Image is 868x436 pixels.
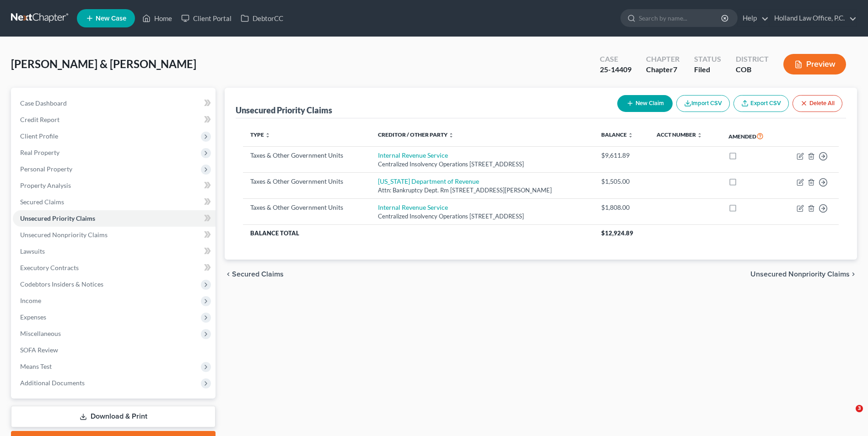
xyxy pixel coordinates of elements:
i: unfold_more [697,133,702,138]
div: Centralized Insolvency Operations [STREET_ADDRESS] [378,212,587,221]
a: Property Analysis [13,177,216,194]
a: Download & Print [11,406,216,427]
span: Unsecured Priority Claims [20,214,95,222]
a: Lawsuits [13,243,216,260]
span: Additional Documents [20,379,85,387]
div: Chapter [646,64,679,75]
button: chevron_left Secured Claims [225,271,284,278]
a: Internal Revenue Service [378,203,448,211]
span: Income [20,297,41,304]
i: chevron_left [225,271,232,278]
span: Unsecured Nonpriority Claims [750,271,850,278]
span: 7 [673,65,677,74]
a: SOFA Review [13,342,216,358]
div: Filed [694,64,721,75]
a: Acct Number unfold_more [657,131,702,138]
button: Delete All [793,95,842,112]
span: Secured Claims [232,271,284,278]
span: Lawsuits [20,247,45,255]
div: $1,808.00 [601,203,642,212]
a: Executory Contracts [13,260,216,276]
input: Search by name... [639,10,722,27]
span: [PERSON_NAME] & [PERSON_NAME] [11,57,196,70]
span: Expenses [20,313,46,321]
iframe: Intercom live chat [837,405,859,427]
i: unfold_more [265,133,270,138]
span: Real Property [20,149,59,156]
button: Preview [783,54,846,74]
div: $9,611.89 [601,151,642,160]
a: Internal Revenue Service [378,151,448,159]
i: unfold_more [628,133,633,138]
div: Taxes & Other Government Units [250,177,363,186]
a: Client Portal [177,10,236,27]
span: Credit Report [20,116,59,123]
a: Case Dashboard [13,95,216,112]
a: [US_STATE] Department of Revenue [378,177,479,185]
span: Personal Property [20,165,72,173]
span: 3 [856,405,863,412]
div: Centralized Insolvency Operations [STREET_ADDRESS] [378,160,587,169]
div: $1,505.00 [601,177,642,186]
th: Amended [721,126,780,147]
div: Chapter [646,54,679,64]
div: Status [694,54,721,64]
button: Unsecured Nonpriority Claims chevron_right [750,271,857,278]
span: SOFA Review [20,346,58,354]
a: Holland Law Office, P.C. [770,10,857,27]
div: District [736,54,769,64]
th: Balance Total [243,225,594,241]
span: Unsecured Nonpriority Claims [20,231,108,239]
button: New Claim [617,95,673,112]
button: Import CSV [676,95,730,112]
span: New Case [96,15,126,22]
div: Taxes & Other Government Units [250,151,363,160]
span: $12,924.89 [601,229,633,237]
div: 25-14409 [600,64,631,75]
a: Help [738,10,769,27]
i: chevron_right [850,271,857,278]
div: Unsecured Priority Claims [236,105,332,116]
i: unfold_more [448,133,454,138]
span: Means Test [20,362,52,370]
a: Secured Claims [13,194,216,210]
div: Case [600,54,631,64]
span: Client Profile [20,132,58,140]
a: DebtorCC [236,10,288,27]
div: Attn: Bankruptcy Dept. Rm [STREET_ADDRESS][PERSON_NAME] [378,186,587,195]
div: COB [736,64,769,75]
a: Creditor / Other Party unfold_more [378,131,454,138]
span: Codebtors Insiders & Notices [20,280,103,288]
div: Taxes & Other Government Units [250,203,363,212]
a: Export CSV [733,95,789,112]
a: Balance unfold_more [601,131,633,138]
a: Home [138,10,177,27]
span: Case Dashboard [20,99,67,107]
a: Type unfold_more [250,131,270,138]
a: Unsecured Priority Claims [13,210,216,227]
span: Miscellaneous [20,330,61,337]
span: Executory Contracts [20,264,79,271]
span: Property Analysis [20,181,71,189]
a: Unsecured Nonpriority Claims [13,227,216,243]
span: Secured Claims [20,198,64,206]
a: Credit Report [13,112,216,128]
